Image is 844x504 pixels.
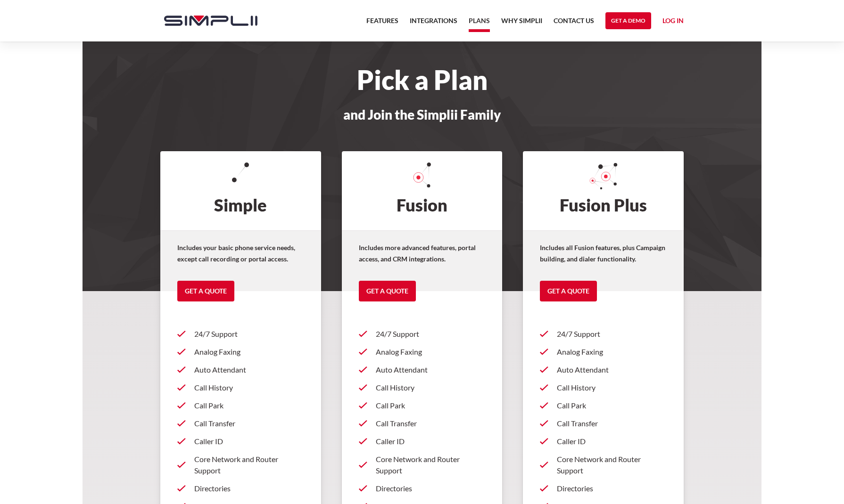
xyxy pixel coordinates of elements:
a: Get a Quote [359,281,416,301]
h2: Fusion [342,151,503,230]
a: Call Transfer [177,415,304,432]
a: Auto Attendant [540,361,667,379]
a: Integrations [410,15,457,32]
a: Get a Quote [177,281,234,301]
h2: Fusion Plus [523,151,684,230]
a: Get a Quote [540,281,597,301]
a: Why Simplii [501,15,542,32]
a: Call History [540,379,667,397]
a: Caller ID [359,432,486,450]
a: Call Park [177,397,304,415]
a: Contact US [554,15,594,32]
p: Core Network and Router Support [376,454,486,476]
p: Caller ID [194,436,304,447]
a: Call History [359,379,486,397]
p: Caller ID [557,436,667,447]
p: Includes your basic phone service needs, except call recording or portal access. [177,242,304,265]
a: Call Transfer [540,415,667,432]
a: Core Network and Router Support [359,450,486,480]
p: Call Park [557,400,667,411]
p: Call Transfer [376,418,486,429]
h2: Simple [160,151,321,230]
p: Directories [557,483,667,494]
p: Analog Faxing [557,346,667,358]
a: Directories [540,480,667,497]
a: Core Network and Router Support [540,450,667,480]
p: Call Park [376,400,486,411]
a: Analog Faxing [359,343,486,361]
a: Log in [662,15,684,29]
p: Auto Attendant [376,364,486,375]
h1: Pick a Plan [155,70,689,90]
a: Core Network and Router Support [177,450,304,480]
a: Features [366,15,398,32]
p: Call History [557,382,667,393]
p: Call Park [194,400,304,411]
a: Auto Attendant [177,361,304,379]
p: Core Network and Router Support [557,454,667,476]
a: Auto Attendant [359,361,486,379]
a: Plans [469,15,490,32]
a: Call Park [540,397,667,415]
p: Auto Attendant [557,364,667,375]
h3: and Join the Simplii Family [155,107,689,122]
a: 24/7 Support [359,325,486,343]
a: Get a Demo [605,12,651,29]
strong: Includes more advanced features, portal access, and CRM integrations. [359,244,476,263]
p: Call History [194,382,304,393]
p: Call Transfer [194,418,304,429]
p: Auto Attendant [194,364,304,375]
p: Directories [376,483,486,494]
p: Analog Faxing [376,346,486,358]
p: Analog Faxing [194,346,304,358]
a: Caller ID [540,432,667,450]
p: 24/7 Support [194,328,304,340]
strong: Includes all Fusion features, plus Campaign building, and dialer functionality. [540,244,665,263]
a: Directories [359,480,486,497]
p: Call Transfer [557,418,667,429]
p: Core Network and Router Support [194,454,304,476]
a: 24/7 Support [177,325,304,343]
p: 24/7 Support [557,328,667,340]
img: Simplii [164,16,257,26]
a: Call Park [359,397,486,415]
a: Call History [177,379,304,397]
p: 24/7 Support [376,328,486,340]
a: 24/7 Support [540,325,667,343]
a: Analog Faxing [177,343,304,361]
a: Caller ID [177,432,304,450]
a: Directories [177,480,304,497]
a: Call Transfer [359,415,486,432]
p: Directories [194,483,304,494]
p: Call History [376,382,486,393]
p: Caller ID [376,436,486,447]
a: Analog Faxing [540,343,667,361]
